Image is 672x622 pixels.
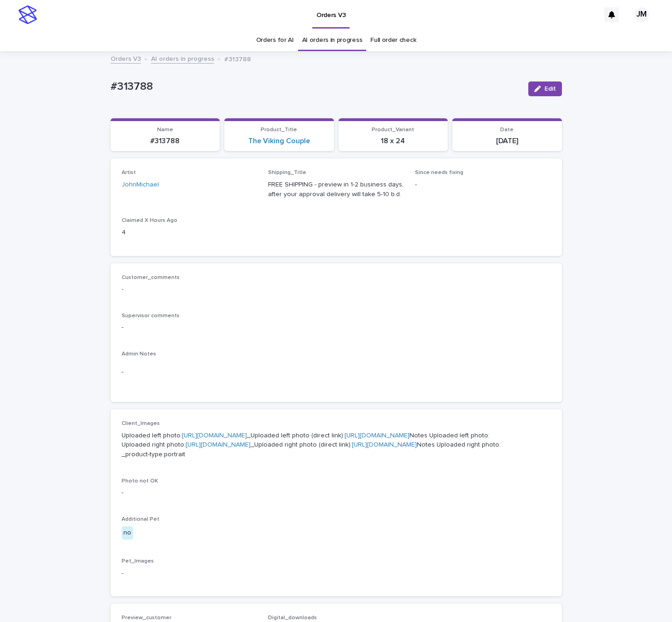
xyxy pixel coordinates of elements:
a: [URL][DOMAIN_NAME] [352,442,417,448]
p: FREE SHIPPING - preview in 1-2 business days, after your approval delivery will take 5-10 b.d. [268,180,404,199]
p: #313788 [111,80,521,93]
p: - [415,180,551,190]
span: Client_Images [122,421,160,426]
button: Edit [528,81,562,96]
span: Digital_downloads [268,615,317,621]
p: - [122,323,551,332]
span: Since needs fixing [415,170,463,175]
a: Orders for AI [256,29,294,51]
span: Product_Variant [372,127,414,133]
span: Pet_Images [122,558,154,564]
p: - [122,285,551,294]
a: Orders V3 [111,53,141,64]
span: Preview_customer [122,615,171,621]
p: - [122,367,551,377]
a: AI orders in progress [151,53,214,64]
p: 4 [122,228,257,238]
span: Admin Notes [122,351,156,357]
span: Product_Title [261,127,297,133]
a: AI orders in progress [302,29,362,51]
a: JohnMichael [122,180,159,190]
img: stacker-logo-s-only.png [18,6,37,24]
a: [URL][DOMAIN_NAME] [345,432,409,439]
p: - [122,488,551,498]
span: Date [500,127,514,133]
p: - [122,569,551,578]
span: Customer_comments [122,275,180,280]
div: no [122,526,133,540]
a: Full order check [370,29,416,51]
span: Edit [544,86,556,92]
span: Claimed X Hours Ago [122,218,177,223]
span: Supervisor comments [122,313,180,319]
p: #313788 [224,53,251,64]
p: [DATE] [458,137,556,145]
div: JM [634,7,649,22]
span: Additional Pet [122,517,159,522]
p: 18 x 24 [344,137,443,145]
a: The Viking Couple [248,137,310,145]
p: #313788 [116,137,215,145]
a: [URL][DOMAIN_NAME] [182,432,247,439]
span: Name [157,127,173,133]
a: [URL][DOMAIN_NAME] [186,442,251,448]
span: Artist [122,170,136,175]
span: Photo not OK [122,478,158,484]
span: Shipping_Title [268,170,306,175]
p: Uploaded left photo: _Uploaded left photo (direct link): Notes Uploaded left photo: Uploaded righ... [122,431,551,459]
